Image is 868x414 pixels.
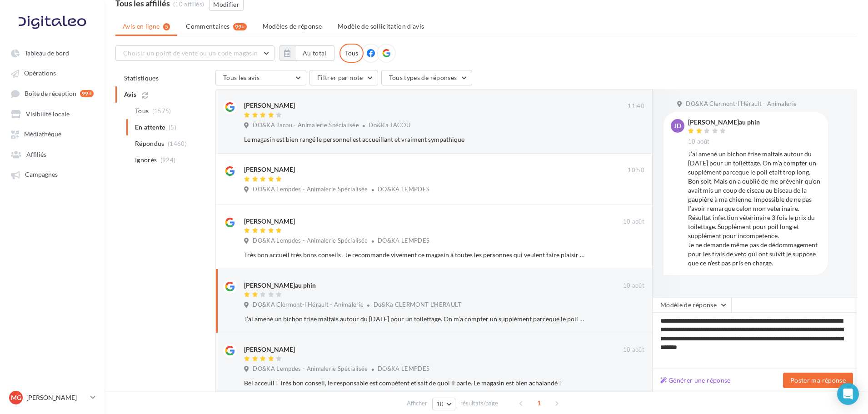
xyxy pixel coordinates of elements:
[152,107,171,115] span: (1575)
[80,90,94,97] div: 99+
[5,45,99,61] a: Tableau de bord
[623,282,644,290] span: 10 août
[24,130,61,138] span: Médiathèque
[374,301,462,308] span: Do&Ka CLERMONT L'HERAULT
[233,23,247,30] div: 99+
[223,74,260,81] span: Tous les avis
[688,150,821,268] div: J’ai amené un bichon frise maltais autour du [DATE] pour un toilettage. On m’a compter un supplém...
[244,250,585,259] div: Très bon accueil très bons conseils . Je recommande vivement ce magasin à toutes les personnes qu...
[614,377,644,389] button: Ignorer
[688,138,709,146] span: 10 août
[25,90,76,97] span: Boîte de réception
[244,101,295,110] div: [PERSON_NAME]
[628,166,644,175] span: 10:50
[11,393,21,402] span: MG
[407,399,427,408] span: Afficher
[244,379,585,388] div: Bel acceuil ! Très bon conseil, le responsable est compétent et sait de quoi il parle. Le magasin...
[614,313,644,325] button: Ignorer
[186,22,229,31] span: Commentaires
[5,125,99,142] a: Médiathèque
[253,237,368,245] span: DO&KA Lempdes - Animalerie Spécialisée
[25,171,58,179] span: Campagnes
[614,133,644,146] button: Ignorer
[338,22,424,30] span: Modèle de sollicitation d’avis
[244,217,295,226] div: [PERSON_NAME]
[460,399,498,408] span: résultats/page
[26,150,46,158] span: Affiliés
[173,0,204,9] div: (10 affiliés)
[253,121,359,130] span: DO&KA Jacou - Animalerie Spécialisée
[389,74,457,81] span: Tous types de réponses
[168,140,187,147] span: (1460)
[378,237,429,244] span: DO&KA LEMPDES
[24,70,56,77] span: Opérations
[244,135,585,144] div: Le magasin est bien rangé le personnel est accueillant et vraiment sympathique
[436,400,444,408] span: 10
[253,365,368,373] span: DO&KA Lempdes - Animalerie Spécialisée
[279,45,334,61] button: Au total
[432,398,455,410] button: 10
[135,106,149,115] span: Tous
[369,121,410,129] span: Do&Ka JACOU
[123,49,258,57] span: Choisir un point de vente ou un code magasin
[115,45,274,61] button: Choisir un point de vente ou un code magasin
[5,146,99,162] a: Affiliés
[26,393,87,402] p: [PERSON_NAME]
[657,375,734,386] button: Générer une réponse
[532,396,546,410] span: 1
[615,185,645,197] button: Ignorer
[686,100,797,108] span: DO&KA Clermont-l'Hérault - Animalerie
[160,156,176,164] span: (924)
[263,22,322,30] span: Modèles de réponse
[244,165,295,174] div: [PERSON_NAME]
[135,139,165,148] span: Répondus
[244,281,316,290] div: [PERSON_NAME]au phin
[124,74,159,82] span: Statistiques
[378,185,429,193] span: DO&KA LEMPDES
[5,166,99,182] a: Campagnes
[653,297,732,313] button: Modèle de réponse
[215,70,306,85] button: Tous les avis
[244,314,585,324] div: J’ai amené un bichon frise maltais autour du [DATE] pour un toilettage. On m’a compter un supplém...
[7,389,97,406] a: MG [PERSON_NAME]
[5,65,99,81] a: Opérations
[674,121,681,130] span: JD
[623,346,644,354] span: 10 août
[25,49,69,57] span: Tableau de bord
[135,155,157,165] span: Ignorés
[253,185,368,194] span: DO&KA Lempdes - Animalerie Spécialisée
[628,102,644,110] span: 11:40
[5,105,99,122] a: Visibilité locale
[339,44,364,63] div: Tous
[688,119,760,125] div: [PERSON_NAME]au phin
[244,345,295,354] div: [PERSON_NAME]
[253,301,364,309] span: DO&KA Clermont-l'Hérault - Animalerie
[309,70,378,85] button: Filtrer par note
[623,218,644,226] span: 10 août
[5,85,99,102] a: Boîte de réception 99+
[26,110,70,118] span: Visibilité locale
[381,70,472,85] button: Tous types de réponses
[295,45,334,61] button: Au total
[614,249,644,261] button: Ignorer
[378,365,429,372] span: DO&KA LEMPDES
[783,373,853,388] button: Poster ma réponse
[837,383,859,405] div: Open Intercom Messenger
